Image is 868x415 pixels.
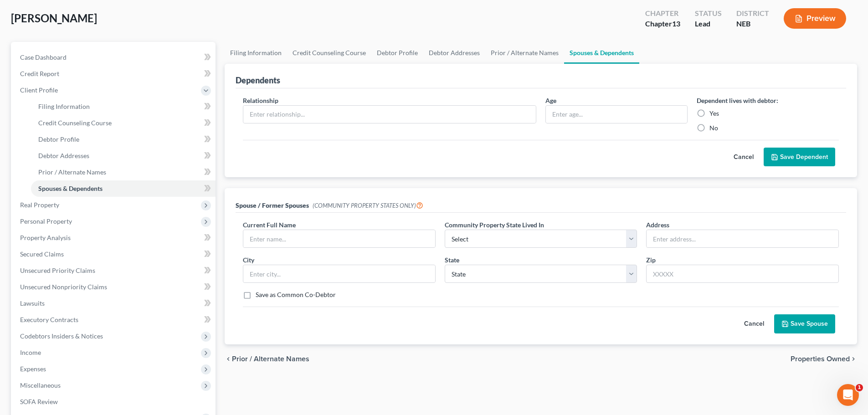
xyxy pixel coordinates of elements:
[445,221,544,229] span: Community Property State Lived In
[13,295,216,312] a: Lawsuits
[31,180,216,197] a: Spouses & Dependents
[13,279,216,295] a: Unsecured Nonpriority Claims
[243,255,254,265] label: City
[38,152,89,159] span: Debtor Addresses
[31,131,216,148] a: Debtor Profile
[13,230,216,246] a: Property Analysis
[423,42,485,64] a: Debtor Addresses
[38,168,106,176] span: Prior / Alternate Names
[243,230,435,247] input: Enter name...
[31,115,216,131] a: Credit Counseling Course
[243,221,296,229] span: Current Full Name
[38,119,112,127] span: Credit Counseling Course
[20,70,59,77] span: Credit Report
[20,299,45,307] span: Lawsuits
[11,11,97,25] span: [PERSON_NAME]
[709,123,718,133] label: No
[20,201,59,209] span: Real Property
[774,314,835,333] button: Save Spouse
[232,355,309,363] span: Prior / Alternate Names
[20,316,78,323] span: Executory Contracts
[38,135,79,143] span: Debtor Profile
[31,148,216,164] a: Debtor Addresses
[236,201,309,209] span: Spouse / Former Spouses
[20,332,103,340] span: Codebtors Insiders & Notices
[850,355,857,363] i: chevron_right
[646,220,669,230] label: Address
[647,230,838,247] input: Enter address...
[31,164,216,180] a: Prior / Alternate Names
[764,148,835,167] button: Save Dependent
[13,262,216,279] a: Unsecured Priority Claims
[724,148,764,166] button: Cancel
[20,398,58,405] span: SOFA Review
[20,217,72,225] span: Personal Property
[225,42,287,64] a: Filing Information
[243,97,278,104] span: Relationship
[38,102,90,110] span: Filing Information
[646,255,656,265] label: Zip
[31,98,216,115] a: Filing Information
[20,348,41,356] span: Income
[485,42,564,64] a: Prior / Alternate Names
[225,355,232,363] i: chevron_left
[791,355,850,363] span: Properties Owned
[445,255,459,265] label: State
[20,234,71,241] span: Property Analysis
[236,75,280,86] div: Dependents
[256,290,336,299] label: Save as Common Co-Debtor
[564,42,639,64] a: Spouses & Dependents
[13,66,216,82] a: Credit Report
[709,109,719,118] label: Yes
[20,53,67,61] span: Case Dashboard
[856,384,863,391] span: 1
[837,384,859,406] iframe: Intercom live chat
[243,265,435,282] input: Enter city...
[13,394,216,410] a: SOFA Review
[645,8,680,19] div: Chapter
[20,283,107,291] span: Unsecured Nonpriority Claims
[13,312,216,328] a: Executory Contracts
[287,42,371,64] a: Credit Counseling Course
[695,19,722,29] div: Lead
[784,8,846,29] button: Preview
[38,184,103,192] span: Spouses & Dependents
[672,19,680,28] span: 13
[20,381,61,389] span: Miscellaneous
[697,96,778,105] label: Dependent lives with debtor:
[646,265,839,283] input: XXXXX
[736,8,769,19] div: District
[734,315,774,333] button: Cancel
[791,355,857,363] button: Properties Owned chevron_right
[225,355,309,363] button: chevron_left Prior / Alternate Names
[545,96,556,105] label: Age
[695,8,722,19] div: Status
[313,202,423,209] span: (COMMUNITY PROPERTY STATES ONLY)
[20,365,46,373] span: Expenses
[13,49,216,66] a: Case Dashboard
[546,106,687,123] input: Enter age...
[371,42,423,64] a: Debtor Profile
[20,250,64,258] span: Secured Claims
[736,19,769,29] div: NEB
[645,19,680,29] div: Chapter
[13,246,216,262] a: Secured Claims
[243,106,536,123] input: Enter relationship...
[20,86,58,94] span: Client Profile
[20,266,95,274] span: Unsecured Priority Claims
